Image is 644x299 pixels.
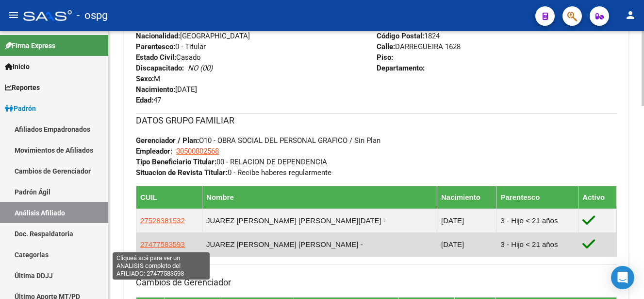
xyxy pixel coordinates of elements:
span: 1824 [377,32,440,40]
mat-icon: person [625,9,636,21]
span: M [136,74,160,83]
span: 27528381532 [140,216,185,225]
span: 27477583593 [140,240,185,248]
mat-icon: menu [8,9,19,21]
span: O10 - OBRA SOCIAL DEL PERSONAL GRAFICO / Sin Plan [136,136,380,145]
strong: Nacionalidad: [136,32,180,40]
strong: Estado Civil: [136,53,176,62]
h3: Cambios de Gerenciador [136,276,617,289]
div: Open Intercom Messenger [611,266,634,289]
span: [DATE] [136,85,197,94]
span: 0 - Titular [136,42,206,51]
th: Parentesco [496,186,578,209]
strong: Gerenciador / Plan: [136,136,199,145]
span: 0 - Recibe haberes regularmente [136,168,331,177]
strong: Calle: [377,42,395,51]
strong: Tipo Beneficiario Titular: [136,158,216,166]
h3: DATOS GRUPO FAMILIAR [136,114,617,127]
span: Firma Express [5,40,55,51]
th: Nacimiento [437,186,496,209]
span: [GEOGRAPHIC_DATA] [136,32,250,40]
strong: Código Postal: [377,32,424,40]
td: [DATE] [437,209,496,232]
strong: Empleador: [136,147,172,156]
strong: Piso: [377,53,393,62]
span: - ospg [77,5,108,26]
span: Reportes [5,82,40,93]
td: 3 - Hijo < 21 años [496,232,578,256]
strong: Parentesco: [136,42,175,51]
span: Inicio [5,61,30,72]
strong: Situacion de Revista Titular: [136,168,228,177]
td: 3 - Hijo < 21 años [496,209,578,232]
strong: Departamento: [377,64,425,72]
td: JUAREZ [PERSON_NAME] [PERSON_NAME] - [202,232,437,256]
span: 30500802568 [176,147,219,156]
span: Padrón [5,103,36,114]
strong: Sexo: [136,74,154,83]
span: DARREGUEIRA 1628 [377,42,461,51]
td: [DATE] [437,232,496,256]
span: 47 [136,96,161,105]
span: 00 - RELACION DE DEPENDENCIA [136,158,327,166]
strong: Edad: [136,96,153,105]
td: JUAREZ [PERSON_NAME] [PERSON_NAME][DATE] - [202,209,437,232]
i: NO (00) [188,64,213,72]
strong: Discapacitado: [136,64,184,72]
th: Activo [578,186,617,209]
th: CUIL [136,186,202,209]
strong: Nacimiento: [136,85,175,94]
th: Nombre [202,186,437,209]
span: Casado [136,53,201,62]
